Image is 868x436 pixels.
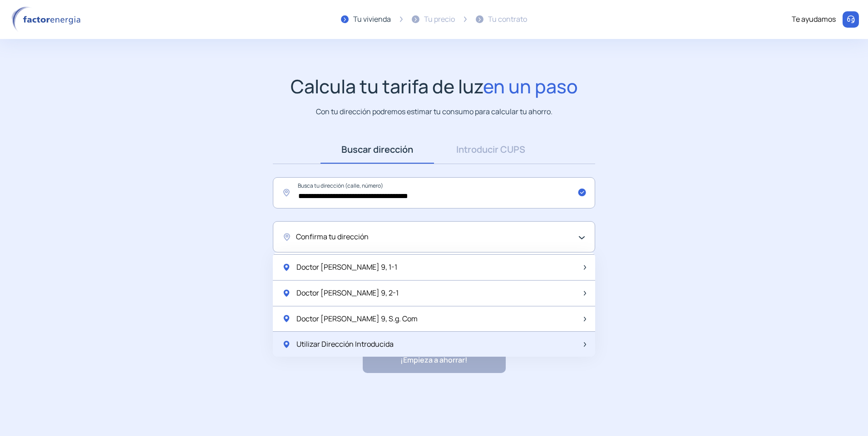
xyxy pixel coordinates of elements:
img: arrow-next-item.svg [584,265,586,270]
span: Doctor [PERSON_NAME] 9, 2-1 [296,287,399,299]
a: Buscar dirección [321,136,434,164]
div: Tu precio [424,14,455,25]
img: arrow-next-item.svg [584,342,586,347]
div: Tu contrato [488,14,527,25]
span: Confirma tu dirección [296,231,369,243]
div: Tu vivienda [353,14,391,25]
img: location-pin-green.svg [282,340,291,349]
img: logo factor [9,6,86,33]
img: arrow-next-item.svg [584,291,586,296]
img: location-pin-green.svg [282,289,291,298]
h1: Calcula tu tarifa de luz [291,75,578,97]
a: Introducir CUPS [434,136,547,164]
img: arrow-next-item.svg [584,317,586,321]
p: Con tu dirección podremos estimar tu consumo para calcular tu ahorro. [316,106,552,117]
img: llamar [846,15,855,24]
img: location-pin-green.svg [282,263,291,272]
span: Doctor [PERSON_NAME] 9, 1-1 [296,262,397,273]
img: location-pin-green.svg [282,314,291,323]
span: Utilizar Dirección Introducida [296,339,394,350]
span: en un paso [483,73,578,99]
div: Te ayudamos [792,14,836,25]
span: Doctor [PERSON_NAME] 9, S.g. Com [296,313,418,325]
